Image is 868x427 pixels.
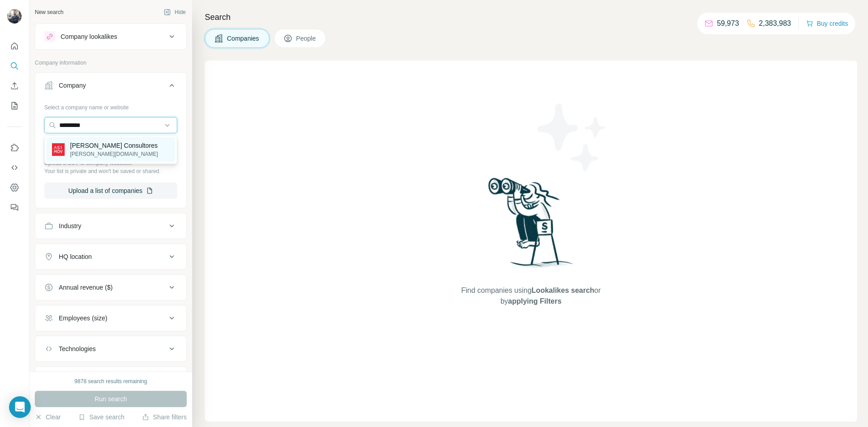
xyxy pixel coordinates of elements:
[35,413,61,422] button: Clear
[75,377,147,385] div: 9878 search results remaining
[7,38,22,54] button: Quick start
[35,59,187,67] p: Company information
[484,175,578,276] img: Surfe Illustration - Woman searching with binoculars
[35,277,186,298] button: Annual revenue ($)
[9,396,31,418] div: Open Intercom Messenger
[35,215,186,237] button: Industry
[7,140,22,156] button: Use Surfe on LinkedIn
[35,307,186,329] button: Employees (size)
[35,369,186,390] button: Keywords
[44,100,177,112] div: Select a company name or website
[61,32,117,41] div: Company lookalikes
[70,150,158,158] p: [PERSON_NAME][DOMAIN_NAME]
[35,338,186,360] button: Technologies
[59,81,86,90] div: Company
[35,75,186,100] button: Company
[35,246,186,267] button: HQ location
[296,34,317,43] span: People
[7,199,22,216] button: Feedback
[59,221,81,230] div: Industry
[7,98,22,114] button: My lists
[806,17,848,30] button: Buy credits
[7,179,22,196] button: Dashboard
[508,297,561,305] span: applying Filters
[7,58,22,74] button: Search
[7,78,22,94] button: Enrich CSV
[35,8,63,16] div: New search
[157,5,192,19] button: Hide
[458,285,603,307] span: Find companies using or by
[59,252,92,261] div: HQ location
[717,18,739,29] p: 59,973
[531,97,613,178] img: Surfe Illustration - Stars
[59,344,96,353] div: Technologies
[532,286,594,294] span: Lookalikes search
[59,314,107,323] div: Employees (size)
[70,141,158,150] p: [PERSON_NAME] Consultores
[227,34,260,43] span: Companies
[142,413,187,422] button: Share filters
[759,18,791,29] p: 2,383,983
[59,283,113,292] div: Annual revenue ($)
[44,167,177,175] p: Your list is private and won't be saved or shared.
[52,143,65,156] img: Asimov Consultores
[44,183,177,199] button: Upload a list of companies
[35,26,186,47] button: Company lookalikes
[7,9,22,23] img: Avatar
[78,413,124,422] button: Save search
[7,160,22,176] button: Use Surfe API
[205,11,857,23] h4: Search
